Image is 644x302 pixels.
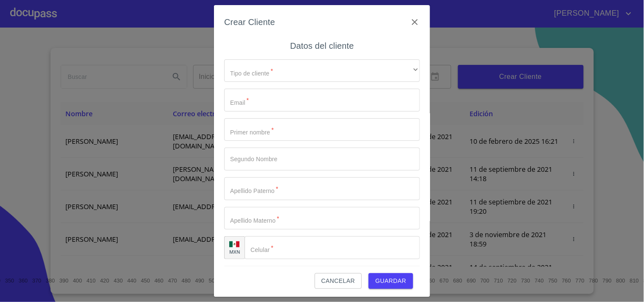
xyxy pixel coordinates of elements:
span: Cancelar [321,276,355,286]
img: R93DlvwvvjP9fbrDwZeCRYBHk45OWMq+AAOlFVsxT89f82nwPLnD58IP7+ANJEaWYhP0Tx8kkA0WlQMPQsAAgwAOmBj20AXj6... [229,241,239,247]
h6: Crear Cliente [224,15,275,29]
button: Guardar [368,273,413,289]
h6: Datos del cliente [290,39,354,53]
div: ​ [224,59,420,82]
span: Guardar [375,276,406,286]
button: Cancelar [315,273,362,289]
p: MXN [229,249,240,255]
